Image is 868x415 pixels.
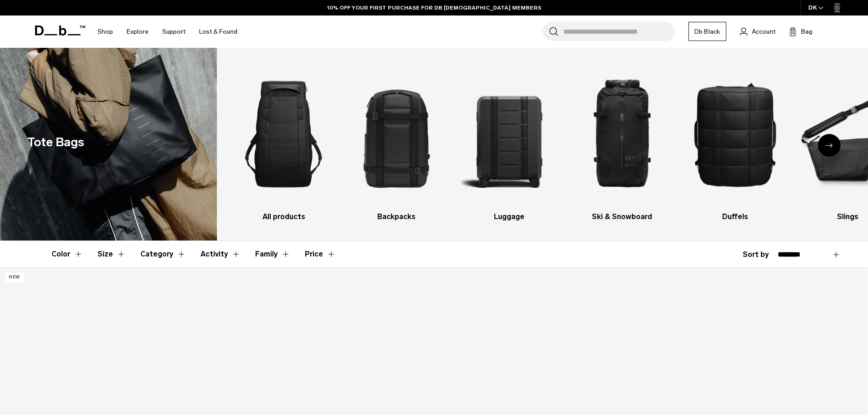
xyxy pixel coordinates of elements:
[305,241,336,267] button: Toggle Price
[687,61,784,222] a: Db Duffels
[461,61,558,207] img: Db
[348,211,445,222] h3: Backpacks
[27,133,84,152] h1: Tote Bags
[818,134,841,157] div: Next slide
[51,241,83,267] button: Toggle Filter
[789,26,812,37] button: Bag
[5,272,24,282] p: New
[127,15,149,48] a: Explore
[162,15,185,48] a: Support
[348,61,445,207] img: Db
[235,211,332,222] h3: All products
[200,241,241,267] button: Toggle Filter
[574,61,671,222] li: 4 / 10
[140,241,186,267] button: Toggle Filter
[801,27,812,36] span: Bag
[98,15,113,48] a: Shop
[574,211,671,222] h3: Ski & Snowboard
[461,61,558,222] li: 3 / 10
[574,61,671,222] a: Db Ski & Snowboard
[461,211,558,222] h3: Luggage
[687,61,784,207] img: Db
[235,61,332,222] li: 1 / 10
[461,61,558,222] a: Db Luggage
[752,27,776,36] span: Account
[91,15,244,48] nav: Main Navigation
[98,241,126,267] button: Toggle Filter
[574,61,671,207] img: Db
[235,61,332,222] a: Db All products
[687,61,784,222] li: 5 / 10
[199,15,237,48] a: Lost & Found
[348,61,445,222] li: 2 / 10
[255,241,290,267] button: Toggle Filter
[687,211,784,222] h3: Duffels
[235,61,332,207] img: Db
[327,4,541,12] a: 10% OFF YOUR FIRST PURCHASE FOR DB [DEMOGRAPHIC_DATA] MEMBERS
[688,22,726,41] a: Db Black
[740,26,776,37] a: Account
[348,61,445,222] a: Db Backpacks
